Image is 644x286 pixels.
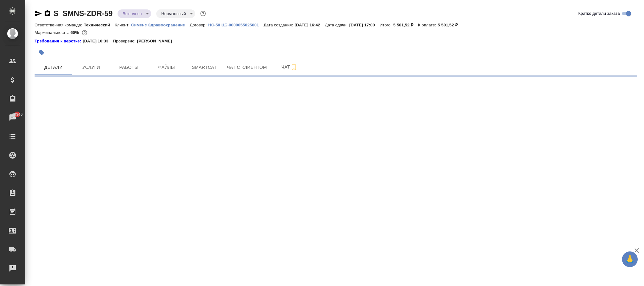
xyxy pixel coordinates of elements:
button: Добавить тэг [35,46,48,59]
span: 40340 [8,111,26,118]
span: Кратко детали заказа [578,10,620,17]
button: 1823.35 RUB; [80,29,89,37]
p: 60% [70,30,80,35]
p: Ответственная команда: [35,23,84,27]
a: Требования к верстке: [35,38,83,44]
button: Скопировать ссылку для ЯМессенджера [35,10,42,17]
button: 🙏 [622,251,638,267]
a: Сименс Здравоохранение [131,22,190,27]
span: Чат [274,63,305,71]
span: Услуги [76,63,106,71]
p: Технический [84,23,115,27]
p: Итого: [380,23,393,27]
span: 🙏 [625,253,635,266]
svg: Подписаться [290,63,298,71]
div: Нажми, чтобы открыть папку с инструкцией [35,38,83,44]
button: Нормальный [159,11,188,16]
button: Выполнен [121,11,144,16]
p: Договор: [190,23,208,27]
p: 5 501,52 ₽ [438,23,463,27]
span: Работы [114,63,144,71]
p: [DATE] 10:33 [83,38,113,44]
span: Файлы [151,63,182,71]
div: Выполнен [156,9,195,18]
p: Дата сдачи: [325,23,349,27]
p: Дата создания: [264,23,294,27]
a: S_SMNS-ZDR-59 [53,9,113,18]
p: Маржинальность: [35,30,70,35]
div: Выполнен [118,9,151,18]
button: Доп статусы указывают на важность/срочность заказа [199,9,207,18]
span: Smartcat [189,63,219,71]
p: Клиент: [115,23,131,27]
span: Детали [38,63,69,71]
a: HC-50 ЦБ-0000055025001 [208,22,263,27]
span: Чат с клиентом [227,63,267,71]
a: 40340 [2,110,24,125]
button: Скопировать ссылку [44,10,51,17]
p: Проверено: [113,38,137,44]
p: К оплате: [418,23,438,27]
p: [PERSON_NAME] [137,38,177,44]
p: 5 501,52 ₽ [393,23,418,27]
p: [DATE] 16:42 [294,23,325,27]
p: [DATE] 17:00 [349,23,380,27]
